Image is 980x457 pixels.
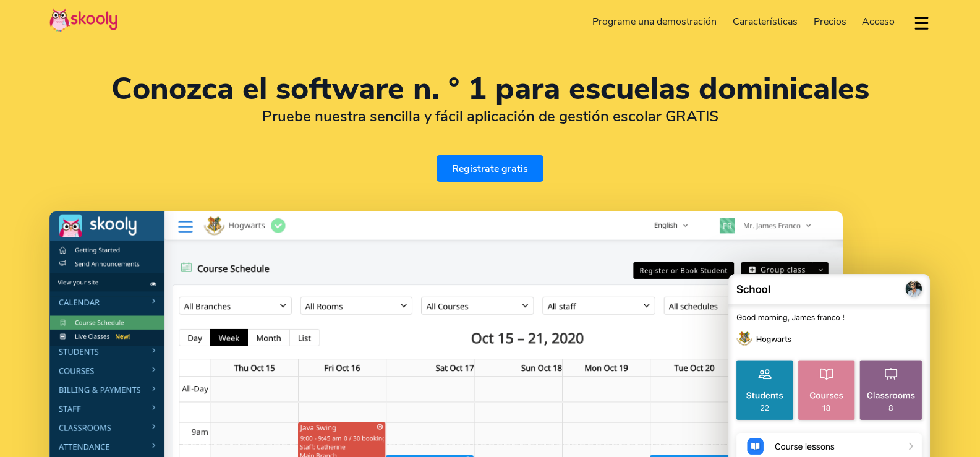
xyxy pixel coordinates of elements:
a: Programe una demostración [585,12,725,32]
a: Características [725,12,806,32]
a: Precios [806,12,854,32]
a: Acceso [854,12,903,32]
img: Skooly [49,8,117,32]
a: Registrate gratis [437,155,543,182]
span: Acceso [862,15,895,28]
h1: Conozca el software n. ° 1 para escuelas dominicales [49,74,931,104]
span: Precios [814,15,846,28]
h2: Pruebe nuestra sencilla y fácil aplicación de gestión escolar GRATIS [49,107,931,126]
button: dropdown menu [913,9,931,37]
